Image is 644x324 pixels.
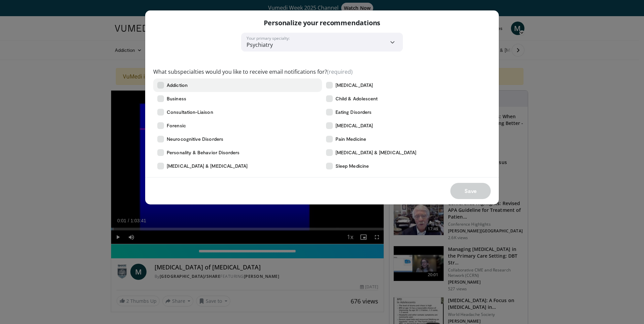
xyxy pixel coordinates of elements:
span: Neurocognitive Disorders [167,136,223,142]
span: [MEDICAL_DATA] [335,122,373,129]
span: Pain Medicine [335,136,366,142]
span: [MEDICAL_DATA] & [MEDICAL_DATA] [335,149,416,156]
label: What subspecialties would you like to receive email notifications for? [153,68,353,76]
span: Child & Adolescent [335,95,378,102]
span: Forensic [167,122,186,129]
span: Eating Disorders [335,109,372,116]
span: [MEDICAL_DATA] [335,82,373,89]
p: Personalize your recommendations [264,19,381,27]
span: Personality & Behavior Disorders [167,149,239,156]
span: [MEDICAL_DATA] & [MEDICAL_DATA] [167,163,248,169]
span: Sleep Medicine [335,163,369,169]
span: (required) [327,68,353,75]
span: Consultation-Liaison [167,109,213,116]
span: Business [167,95,186,102]
span: Addiction [167,82,188,89]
